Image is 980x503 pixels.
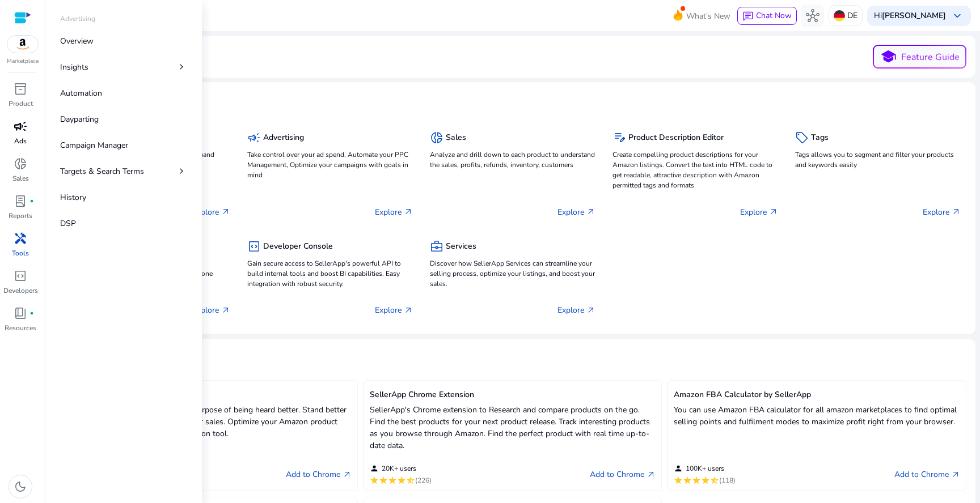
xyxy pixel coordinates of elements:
[590,468,656,481] a: Add to Chromearrow_outward
[801,5,824,27] button: hub
[14,232,27,245] span: handyman
[14,306,27,320] span: book_4
[7,57,39,66] p: Marketplace
[923,206,961,218] p: Explore
[60,165,144,177] p: Targets & Search Terms
[710,476,719,485] mat-icon: star_half
[952,207,961,216] span: arrow_outward
[60,113,99,125] p: Dayparting
[737,7,797,25] button: chatChat Now
[60,61,88,73] p: Insights
[14,120,27,133] span: campaign
[343,470,352,479] span: arrow_outward
[674,464,683,473] mat-icon: person
[901,50,960,64] p: Feature Guide
[263,133,304,143] h5: Advertising
[221,207,230,216] span: arrow_outward
[176,165,187,177] span: chevron_right
[674,404,960,428] p: You can use Amazon FBA calculator for all amazon marketplaces to find optimal selling points and ...
[430,150,595,170] p: Analyze and drill down to each product to understand the sales, profits, refunds, inventory, cust...
[375,304,413,316] p: Explore
[14,157,27,170] span: donut_small
[446,242,476,252] h5: Services
[769,207,778,216] span: arrow_outward
[404,207,413,216] span: arrow_outward
[894,468,960,481] a: Add to Chromearrow_outward
[692,476,701,485] mat-icon: star
[65,404,352,440] p: Tailor make your listing for the sole purpose of being heard better. Stand better than your compe...
[683,476,692,485] mat-icon: star
[586,207,595,216] span: arrow_outward
[247,150,413,180] p: Take control over your ad spend, Automate your PPC Management, Optimize your campaigns with goals...
[60,191,86,203] p: History
[951,9,964,23] span: keyboard_arrow_down
[14,480,27,493] span: dark_mode
[557,206,595,218] p: Explore
[406,476,415,485] mat-icon: star_half
[686,464,724,473] span: 100K+ users
[686,6,730,26] span: What's New
[557,304,595,316] p: Explore
[430,240,443,253] span: business_center
[446,133,466,143] h5: Sales
[806,9,820,23] span: hub
[847,6,857,25] p: DE
[370,464,379,473] mat-icon: person
[795,131,809,144] span: sell
[14,194,27,208] span: lab_profile
[397,476,406,485] mat-icon: star
[701,476,710,485] mat-icon: star
[612,131,626,144] span: edit_note
[192,206,230,218] p: Explore
[60,139,128,151] p: Campaign Manager
[3,285,38,296] p: Developers
[834,10,845,22] img: de.svg
[9,211,32,221] p: Reports
[60,14,95,24] p: Advertising
[742,11,754,22] span: chat
[247,240,261,253] span: code_blocks
[404,306,413,315] span: arrow_outward
[430,131,443,144] span: donut_small
[60,35,94,47] p: Overview
[379,476,388,485] mat-icon: star
[60,87,102,99] p: Automation
[60,218,76,229] p: DSP
[9,99,33,109] p: Product
[382,464,416,473] span: 20K+ users
[12,173,29,184] p: Sales
[65,390,352,400] h5: Amazon Keyword Research Tool
[370,476,379,485] mat-icon: star
[286,468,352,481] a: Add to Chromearrow_outward
[647,470,656,479] span: arrow_outward
[12,248,29,258] p: Tools
[14,136,27,146] p: Ads
[873,45,966,69] button: schoolFeature Guide
[430,258,595,289] p: Discover how SellerApp Services can streamline your selling process, optimize your listings, and ...
[29,311,34,316] span: fiber_manual_record
[5,323,36,333] p: Resources
[880,49,897,65] span: school
[674,390,960,400] h5: Amazon FBA Calculator by SellerApp
[951,470,960,479] span: arrow_outward
[247,131,261,144] span: campaign
[719,476,736,485] span: (118)
[247,258,413,289] p: Gain secure access to SellerApp's powerful API to build internal tools and boost BI capabilities....
[612,150,778,190] p: Create compelling product descriptions for your Amazon listings. Convert the text into HTML code ...
[388,476,397,485] mat-icon: star
[370,404,656,451] p: SellerApp's Chrome extension to Research and compare products on the go. Find the best products f...
[14,269,27,283] span: code_blocks
[192,304,230,316] p: Explore
[586,306,595,315] span: arrow_outward
[375,206,413,218] p: Explore
[415,476,432,485] span: (226)
[882,10,946,21] b: [PERSON_NAME]
[756,10,792,21] span: Chat Now
[811,133,829,143] h5: Tags
[628,133,724,143] h5: Product Description Editor
[874,12,946,20] p: Hi
[14,82,27,96] span: inventory_2
[7,36,38,53] img: amazon.svg
[221,306,230,315] span: arrow_outward
[176,61,187,73] span: chevron_right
